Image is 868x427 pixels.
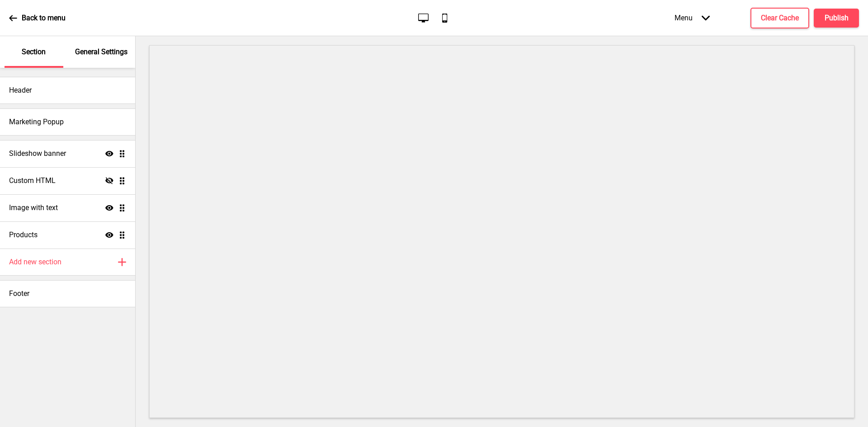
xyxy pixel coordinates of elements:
h4: Slideshow banner [9,149,66,159]
h4: Clear Cache [761,13,799,23]
h4: Header [9,85,32,95]
h4: Custom HTML [9,176,56,186]
a: Back to menu [9,6,66,30]
h4: Products [9,230,38,240]
div: Menu [665,5,719,31]
h4: Publish [825,13,849,23]
h4: Add new section [9,257,61,267]
p: Back to menu [22,13,66,23]
h4: Image with text [9,203,58,213]
button: Publish [814,9,859,28]
p: Section [22,47,46,57]
h4: Marketing Popup [9,117,64,127]
h4: Footer [9,289,29,299]
button: Clear Cache [750,8,809,28]
p: General Settings [75,47,127,57]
